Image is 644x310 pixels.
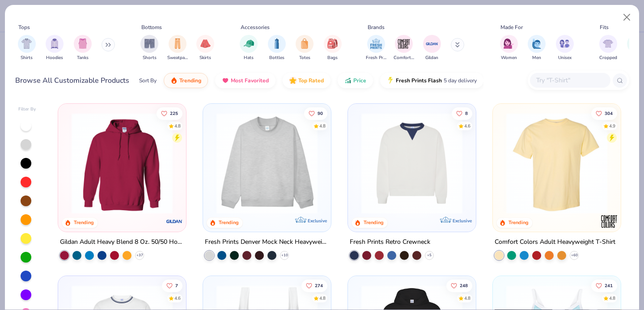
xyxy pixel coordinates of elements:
div: filter for Unisex [556,35,574,61]
button: Like [162,279,183,292]
button: filter button [366,35,386,61]
span: + 5 [427,253,432,258]
div: 4.8 [319,123,326,129]
img: 029b8af0-80e6-406f-9fdc-fdf898547912 [502,113,612,214]
span: Men [532,55,541,61]
input: Try "T-Shirt" [535,75,604,85]
div: filter for Hoodies [46,35,64,61]
img: Gildan logo [165,212,183,230]
span: Trending [179,77,201,84]
div: filter for Sweatpants [167,35,188,61]
span: Women [501,55,517,61]
div: Bottoms [141,23,162,31]
div: Brands [368,23,385,31]
img: flash.gif [387,77,394,84]
div: filter for Skirts [196,35,214,61]
div: filter for Men [528,35,546,61]
div: Fresh Prints Denver Mock Neck Heavyweight Sweatshirt [205,237,329,248]
span: 248 [460,283,468,288]
button: filter button [240,35,258,61]
img: most_fav.gif [222,77,229,84]
button: filter button [324,35,342,61]
span: Fresh Prints [366,55,386,61]
div: Filter By [18,106,36,113]
span: Bags [327,55,338,61]
div: 4.6 [464,123,470,129]
button: filter button [296,35,314,61]
img: Bags Image [327,38,337,49]
span: Comfort Colors [394,55,414,61]
div: 4.8 [464,295,470,302]
button: filter button [556,35,574,61]
span: + 37 [136,253,143,258]
span: Sweatpants [167,55,188,61]
div: Comfort Colors Adult Heavyweight T-Shirt [495,237,615,248]
img: Hats Image [244,38,254,49]
div: filter for Hats [240,35,258,61]
span: 304 [605,111,613,115]
div: 4.6 [175,295,181,302]
img: Shirts Image [21,38,32,49]
div: filter for Cropped [599,35,617,61]
img: Totes Image [300,38,309,49]
div: Tops [18,23,30,31]
div: filter for Bags [324,35,342,61]
span: Exclusive [308,218,327,224]
img: 3abb6cdb-110e-4e18-92a0-dbcd4e53f056 [357,113,467,214]
span: Most Favorited [231,77,269,84]
img: Skirts Image [200,38,211,49]
button: filter button [423,35,441,61]
span: + 10 [281,253,288,258]
button: filter button [140,35,158,61]
div: Sort By [139,76,157,85]
button: filter button [394,35,414,61]
span: Price [353,77,366,84]
span: 8 [465,111,468,115]
span: Top Rated [298,77,324,84]
img: Fresh Prints Image [369,37,383,51]
button: Fresh Prints Flash5 day delivery [380,73,483,88]
img: 01756b78-01f6-4cc6-8d8a-3c30c1a0c8ac [67,113,177,214]
button: Close [619,9,636,26]
img: TopRated.gif [289,77,297,84]
img: a90f7c54-8796-4cb2-9d6e-4e9644cfe0fe [322,113,432,214]
button: filter button [74,35,92,61]
span: 274 [315,283,323,288]
button: Like [591,279,617,292]
button: filter button [46,35,64,61]
span: 241 [605,283,613,288]
button: Like [452,107,472,119]
img: 230d1666-f904-4a08-b6b8-0d22bf50156f [466,113,576,214]
div: filter for Gildan [423,35,441,61]
div: filter for Tanks [74,35,92,61]
button: Like [446,279,472,292]
div: 4.8 [609,295,615,302]
div: filter for Women [500,35,518,61]
div: Accessories [241,23,270,31]
div: 4.8 [175,123,181,129]
span: Tanks [77,55,89,61]
img: Bottles Image [272,38,282,49]
span: Shirts [21,55,33,61]
div: Made For [500,23,523,31]
img: Gildan Image [425,37,439,51]
button: filter button [528,35,546,61]
span: Skirts [199,55,211,61]
div: filter for Totes [296,35,314,61]
button: Like [304,107,327,119]
img: Hoodies Image [50,38,59,49]
img: Unisex Image [559,38,570,49]
div: Browse All Customizable Products [15,75,129,86]
div: 4.8 [319,295,326,302]
span: Exclusive [453,218,472,224]
div: 4.9 [609,123,615,129]
button: filter button [599,35,617,61]
div: filter for Bottles [268,35,286,61]
span: 225 [170,111,178,115]
img: f5d85501-0dbb-4ee4-b115-c08fa3845d83 [212,113,322,214]
button: Price [338,73,373,88]
button: filter button [500,35,518,61]
button: Most Favorited [215,73,275,88]
button: Like [157,107,183,119]
button: Trending [164,73,208,88]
